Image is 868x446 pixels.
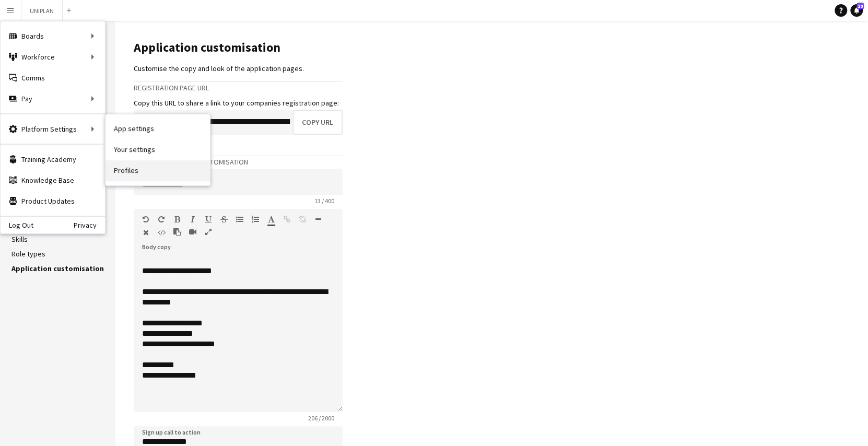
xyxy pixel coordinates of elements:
button: Redo [158,215,165,224]
button: Undo [142,215,149,224]
a: Product Updates [1,191,105,212]
h3: Registration page URL [134,83,343,92]
span: 206 / 2000 [300,414,343,422]
a: Application customisation [11,264,104,273]
div: Customise the copy and look of the application pages. [134,64,343,73]
a: Training Academy [1,149,105,170]
button: Copy URL [292,110,343,135]
button: Clear Formatting [142,228,149,237]
button: Underline [205,215,212,224]
button: HTML Code [158,228,165,237]
span: 29 [857,3,864,9]
h1: Application customisation [134,40,343,55]
button: Italic [189,215,196,224]
a: Skills [11,234,28,244]
button: Insert video [189,228,196,236]
div: Platform Settings [1,119,105,139]
button: Paste as plain text [173,228,181,236]
a: Profiles [105,160,210,181]
a: Comms [1,67,105,88]
a: App settings [105,119,210,139]
a: Knowledge Base [1,170,105,191]
button: UNIPLAN [21,1,63,21]
span: 13 / 400 [306,197,343,205]
div: Copy this URL to share a link to your companies registration page: [134,98,343,108]
div: Workforce [1,46,105,67]
a: Privacy [74,221,105,229]
button: Strikethrough [220,215,228,224]
button: Bold [173,215,181,224]
h3: Registration page customisation [134,157,343,167]
a: Your settings [105,139,210,160]
button: Unordered List [236,215,243,224]
button: Text Color [267,215,275,224]
button: Fullscreen [205,228,212,236]
a: Log Out [1,221,33,229]
div: Pay [1,88,105,109]
a: Role types [11,249,45,259]
a: 29 [850,4,863,17]
div: Boards [1,26,105,46]
button: Horizontal Line [314,215,322,224]
button: Ordered List [252,215,259,224]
